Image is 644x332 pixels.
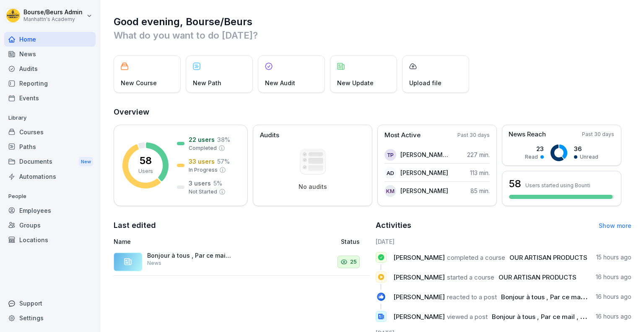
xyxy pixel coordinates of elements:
[217,135,230,144] p: 38 %
[114,29,631,42] p: What do you want to do [DATE]?
[393,313,445,321] span: [PERSON_NAME]
[393,293,445,301] span: [PERSON_NAME]
[114,237,271,246] p: Name
[393,254,445,261] span: [PERSON_NAME]
[393,273,445,281] span: [PERSON_NAME]
[260,131,279,140] p: Audits
[447,293,497,301] span: reacted to a post
[447,313,488,321] span: viewed a post
[147,252,231,259] p: Bonjour à tous , Par ce mail , nous vous notifions que les modules de formation ont été mis à jou...
[525,153,538,161] p: Read
[23,16,83,22] p: Manhattn's Academy
[447,273,494,281] span: started a course
[580,153,598,161] p: Unread
[189,166,218,174] p: In Progress
[384,185,396,197] div: KM
[470,186,490,195] p: 85 min.
[384,149,396,161] div: tp
[509,130,546,139] p: News Reach
[525,182,590,188] p: Users started using Bounti
[79,157,93,167] div: New
[4,154,96,170] a: DocumentsNew
[457,131,490,139] p: Past 30 days
[4,76,96,91] a: Reporting
[400,150,449,159] p: [PERSON_NAME] petit
[189,188,217,196] p: Not Started
[4,139,96,154] a: Paths
[400,168,448,177] p: [PERSON_NAME]
[4,218,96,233] a: Groups
[596,253,631,261] p: 15 hours ago
[596,312,631,321] p: 16 hours ago
[114,248,370,276] a: Bonjour à tous , Par ce mail , nous vous notifions que les modules de formation ont été mis à jou...
[299,183,327,191] p: No audits
[4,111,96,125] p: Library
[376,220,411,231] h2: Activities
[499,273,576,281] span: OUR ARTISAN PRODUCTS
[121,78,157,87] p: New Course
[4,47,96,61] a: News
[4,91,96,105] a: Events
[23,9,83,16] p: Bourse/Beurs Admin
[509,254,587,261] span: OUR ARTISAN PRODUCTS
[213,179,222,188] p: 5 %
[4,154,96,170] div: Documents
[341,237,360,246] p: Status
[217,157,230,166] p: 57 %
[114,15,631,29] h1: Good evening, Bourse/Beurs
[599,222,631,229] a: Show more
[447,254,505,261] span: completed a course
[114,220,370,231] h2: Last edited
[265,78,295,87] p: New Audit
[470,168,490,177] p: 113 min.
[582,131,614,138] p: Past 30 days
[525,144,544,153] p: 23
[384,131,421,140] p: Most Active
[4,32,96,47] a: Home
[350,258,357,266] p: 25
[467,150,490,159] p: 227 min.
[4,311,96,325] a: Settings
[596,273,631,281] p: 16 hours ago
[596,293,631,301] p: 16 hours ago
[4,190,96,203] p: People
[4,169,96,184] a: Automations
[147,259,161,267] p: News
[4,61,96,76] a: Audits
[114,106,631,118] h2: Overview
[140,156,152,166] p: 58
[138,167,153,175] p: Users
[337,78,374,87] p: New Update
[4,203,96,218] a: Employees
[189,135,215,144] p: 22 users
[189,179,211,188] p: 3 users
[189,157,215,166] p: 33 users
[384,167,396,179] div: AD
[400,186,448,195] p: [PERSON_NAME]
[509,177,521,191] h3: 58
[189,144,217,152] p: Completed
[4,296,96,311] div: Support
[4,125,96,139] a: Courses
[193,78,221,87] p: New Path
[376,237,632,246] h6: [DATE]
[574,144,598,153] p: 36
[4,233,96,247] a: Locations
[409,78,441,87] p: Upload file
